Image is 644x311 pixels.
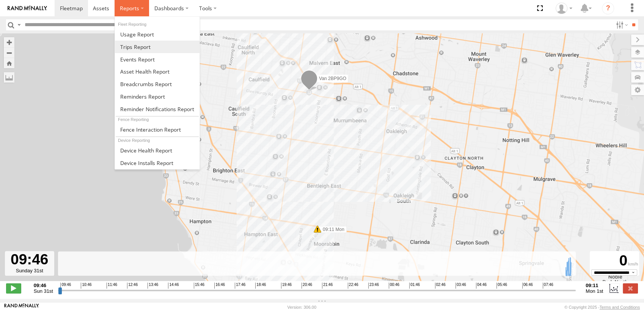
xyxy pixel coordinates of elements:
a: Usage Report [115,28,199,41]
div: Version: 306.00 [287,305,316,309]
span: 06:46 [522,283,533,289]
button: Zoom in [4,37,14,47]
span: 19:46 [281,283,292,289]
span: 17:46 [235,283,245,289]
span: 12:46 [127,283,138,289]
span: 14:46 [168,283,179,289]
span: 02:46 [435,283,446,289]
label: Search Filter Options [613,19,629,30]
button: Zoom out [4,47,14,58]
a: Reminders Report [115,90,199,103]
a: Device Installs Report [115,157,199,169]
span: 23:46 [368,283,379,289]
button: Zoom Home [4,58,14,68]
span: 04:46 [476,283,487,289]
span: Sun 31st Aug 2025 [34,288,53,294]
strong: 09:46 [34,283,53,288]
label: Search Query [16,19,22,30]
a: Breadcrumbs Report [115,78,199,90]
span: Mon 1st Sep 2025 [586,288,603,294]
label: 09:11 Mon [317,226,347,233]
a: Terms and Conditions [600,305,640,309]
div: © Copyright 2025 - [564,305,640,309]
a: Device Health Report [115,144,199,157]
span: 11:46 [107,283,117,289]
div: Emma Bailey [553,3,575,14]
i: ? [602,2,614,14]
span: Van 2BP9GO [319,76,346,81]
span: 13:46 [148,283,158,289]
span: 22:46 [348,283,358,289]
div: 0 [591,252,638,269]
span: 21:46 [322,283,333,289]
label: Map Settings [631,85,644,95]
label: Close [623,283,638,293]
span: 20:46 [302,283,312,289]
strong: 09:11 [586,283,603,288]
a: Visit our Website [4,303,39,311]
img: rand-logo.svg [8,6,47,11]
span: 10:46 [81,283,91,289]
span: 15:46 [194,283,204,289]
a: Trips Report [115,41,199,53]
span: 07:46 [543,283,553,289]
a: Asset Health Report [115,65,199,78]
label: Measure [4,72,14,83]
span: 03:46 [456,283,466,289]
span: 16:46 [214,283,225,289]
span: 18:46 [255,283,266,289]
a: Full Events Report [115,53,199,66]
a: Fence Interaction Report [115,123,199,136]
span: 00:46 [389,283,399,289]
span: 01:46 [409,283,420,289]
span: 09:46 [60,283,71,289]
a: Service Reminder Notifications Report [115,103,199,115]
span: 05:46 [496,283,507,289]
label: Play/Stop [6,283,21,293]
